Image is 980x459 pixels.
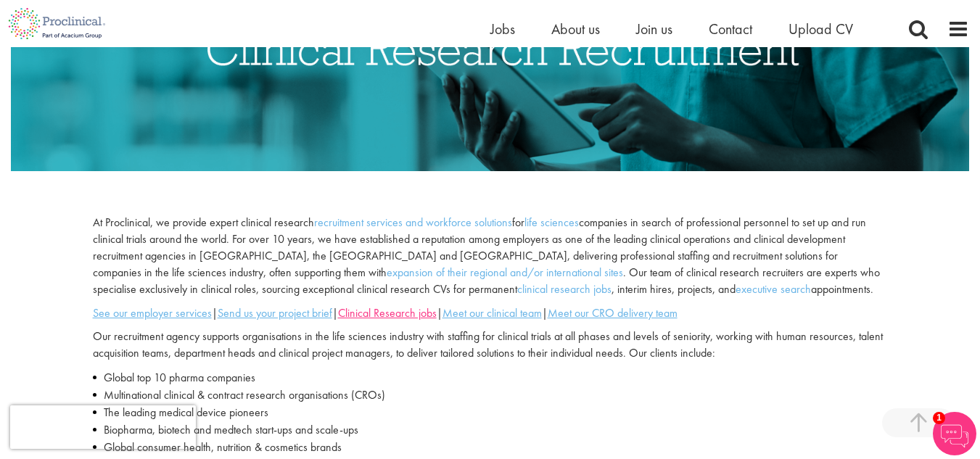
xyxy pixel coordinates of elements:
[517,281,612,297] a: clinical research jobs
[490,20,515,38] a: Jobs
[93,215,888,297] p: At Proclinical, we provide expert clinical research for companies in search of professional perso...
[93,305,888,322] p: | | | |
[933,412,945,424] span: 1
[736,281,811,297] a: executive search
[218,305,332,321] a: Send us your project brief
[709,20,752,38] a: Contact
[788,20,853,38] a: Upload CV
[636,20,672,38] a: Join us
[387,265,623,280] a: expansion of their regional and/or international sites
[338,305,437,321] a: Clinical Research jobs
[551,20,600,38] a: About us
[93,439,888,456] li: Global consumer health, nutrition & cosmetics brands
[524,215,579,230] a: life sciences
[442,305,542,321] a: Meet our clinical team
[548,305,678,321] a: Meet our CRO delivery team
[93,328,888,362] p: Our recruitment agency supports organisations in the life sciences industry with staffing for cli...
[314,215,512,230] a: recruitment services and workforce solutions
[93,404,888,421] li: The leading medical device pioneers
[93,421,888,439] li: Biopharma, biotech and medtech start-ups and scale-ups
[93,305,212,321] a: See our employer services
[10,405,196,449] iframe: reCAPTCHA
[93,386,888,404] li: Multinational clinical & contract research organisations (CROs)
[933,412,976,455] img: Chatbot
[93,369,888,386] li: Global top 10 pharma companies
